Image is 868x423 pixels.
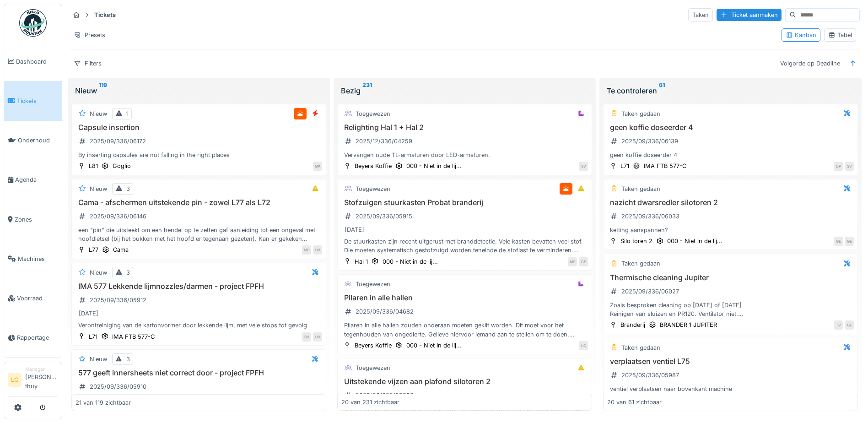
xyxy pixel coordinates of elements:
[341,293,588,302] h3: Pilaren in alle hallen
[607,151,854,159] div: geen koffie doseerder 4
[607,398,662,407] div: 20 van 61 zichtbaar
[126,268,130,277] div: 3
[25,366,58,394] li: [PERSON_NAME] thuy
[607,226,854,234] div: ketting aanspannen?
[90,184,107,193] div: Nieuw
[688,8,713,22] div: Taken
[4,160,62,200] a: Agenda
[91,11,119,19] strong: Tickets
[607,385,854,393] div: ventiel verplaatsen naar bovenkant machine
[113,245,129,254] div: Cama
[607,273,854,282] h3: Thermische cleaning Jupiter
[302,332,311,342] div: BV
[607,357,854,366] h3: verplaatsen ventiel L75
[356,184,390,193] div: Toegewezen
[90,268,107,277] div: Nieuw
[355,341,392,350] div: Beyers Koffie
[75,321,322,330] div: Verontreiniging van de kartonvormer door lekkende lijm, met vele stops tot gevolg
[620,237,652,245] div: Silo toren 2
[90,109,107,118] div: Nieuw
[621,259,660,268] div: Taken gedaan
[845,237,854,246] div: GE
[579,341,588,350] div: LC
[75,282,322,291] h3: IMA 577 Lekkende lijmnozzles/darmen - project FPFH
[16,57,58,66] span: Dashboard
[75,198,322,207] h3: Cama - afschermen uitstekende pin - zowel L77 als L72
[70,28,109,42] div: Presets
[845,320,854,330] div: GE
[341,123,588,132] h3: Relighting Hal 1 + Hal 2
[834,320,843,330] div: TV
[75,151,322,159] div: By inserting capsules are not falling in the right places
[75,123,322,132] h3: Capsule insertion
[4,239,62,278] a: Machines
[607,301,854,318] div: Zoals besproken cleaning op [DATE] of [DATE] Reinigen van sluizen en PR120. Ventilator niet. Nog ...
[90,137,146,146] div: 2025/09/336/06172
[644,162,686,170] div: IMA FTB 577-C
[99,85,107,96] sup: 119
[620,320,645,329] div: Branderij
[19,9,47,37] img: Badge_color-CXgf-gQk.svg
[660,320,717,329] div: BRANDER 1 JUPITER
[345,225,364,234] div: [DATE]
[406,162,462,170] div: 000 - Niet in de lij...
[659,85,665,96] sup: 61
[302,245,311,255] div: MD
[341,237,588,255] div: De stuurkasten zijn recent uitgerust met branddetectie. Vele kasten bevatten veel stof. Die moete...
[75,85,323,96] div: Nieuw
[356,137,412,146] div: 2025/12/336/04259
[845,162,854,171] div: SV
[4,200,62,239] a: Zones
[356,280,390,288] div: Toegewezen
[717,9,782,21] div: Ticket aanmaken
[621,184,660,193] div: Taken gedaan
[356,307,414,316] div: 2025/09/336/04682
[341,377,588,386] h3: Uitstekende vijzen aan plafond silotoren 2
[607,85,854,96] div: Te controleren
[4,279,62,318] a: Voorraad
[126,355,130,363] div: 3
[341,198,588,207] h3: Stofzuigen stuurkasten Probat branderij
[17,97,58,105] span: Tickets
[607,123,854,132] h3: geen koffie doseerder 4
[313,332,322,342] div: LM
[89,332,97,341] div: L71
[17,333,58,342] span: Rapportage
[621,371,679,380] div: 2025/09/336/05987
[112,332,155,341] div: IMA FTB 577-C
[113,162,131,170] div: Goglio
[8,366,58,396] a: LC Manager[PERSON_NAME] thuy
[607,198,854,207] h3: nazicht dwarsredler silotoren 2
[18,136,58,145] span: Onderhoud
[776,57,844,70] div: Volgorde op Deadline
[621,287,679,296] div: 2025/09/336/06027
[90,355,107,363] div: Nieuw
[8,373,22,387] li: LC
[834,237,843,246] div: GE
[621,343,660,352] div: Taken gedaan
[406,341,462,350] div: 000 - Niet in de lij...
[362,85,372,96] sup: 231
[341,151,588,159] div: Vervangen oude TL-armaturen door LED-armaturen.
[834,162,843,171] div: DP
[356,363,390,372] div: Toegewezen
[383,257,438,266] div: 000 - Niet in de lij...
[4,81,62,120] a: Tickets
[4,318,62,358] a: Rapportage
[15,215,58,224] span: Zones
[126,184,130,193] div: 3
[15,175,58,184] span: Agenda
[75,226,322,243] div: een "pin" die uitsteekt om een hendel op te zetten gaf aanleiding tot een ongeval met hoofdletsel...
[70,57,106,70] div: Filters
[356,109,390,118] div: Toegewezen
[90,296,146,304] div: 2025/09/336/05912
[17,294,58,303] span: Voorraad
[18,255,58,263] span: Machines
[90,382,146,391] div: 2025/09/336/05910
[620,162,629,170] div: L71
[79,309,98,318] div: [DATE]
[75,398,131,407] div: 21 van 119 zichtbaar
[786,31,816,39] div: Kanban
[621,109,660,118] div: Taken gedaan
[89,245,98,254] div: L77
